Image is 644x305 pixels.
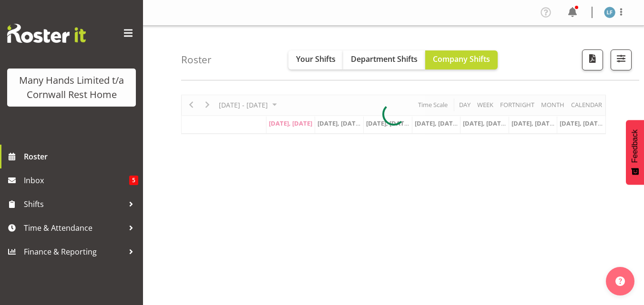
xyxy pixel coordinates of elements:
[17,73,126,102] div: Many Hands Limited t/a Cornwall Rest Home
[129,176,138,185] span: 5
[181,54,212,65] h4: Roster
[343,50,425,69] button: Department Shifts
[582,49,603,70] button: Download a PDF of the roster according to the set date range.
[7,24,86,43] img: Rosterit website logo
[288,50,343,69] button: Your Shifts
[24,149,138,164] span: Roster
[24,173,129,187] span: Inbox
[631,129,639,163] span: Feedback
[24,221,124,235] span: Time & Attendance
[24,245,124,259] span: Finance & Reporting
[604,7,615,18] img: leeane-flynn772.jpg
[24,197,124,211] span: Shifts
[425,50,498,69] button: Company Shifts
[433,54,490,64] span: Company Shifts
[351,54,418,64] span: Department Shifts
[296,54,336,64] span: Your Shifts
[611,49,632,70] button: Filter Shifts
[615,276,625,286] img: help-xxl-2.png
[626,120,644,185] button: Feedback - Show survey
